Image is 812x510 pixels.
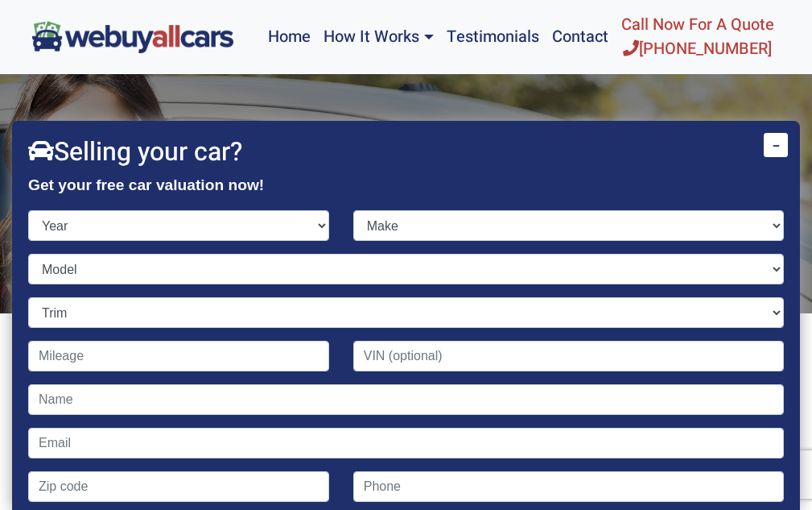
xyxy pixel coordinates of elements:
[28,428,784,458] input: Email
[28,384,784,415] input: Name
[28,341,329,371] input: Mileage
[32,21,233,52] img: We Buy All Cars in NJ logo
[317,6,439,68] a: How It Works
[615,6,781,68] a: Call Now For A Quote[PHONE_NUMBER]
[28,137,784,168] h2: Selling your car?
[353,341,784,371] input: VIN (optional)
[28,176,264,193] strong: Get your free car valuation now!
[28,471,329,502] input: Zip code
[440,6,546,68] a: Testimonials
[546,6,615,68] a: Contact
[353,471,784,502] input: Phone
[262,6,317,68] a: Home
